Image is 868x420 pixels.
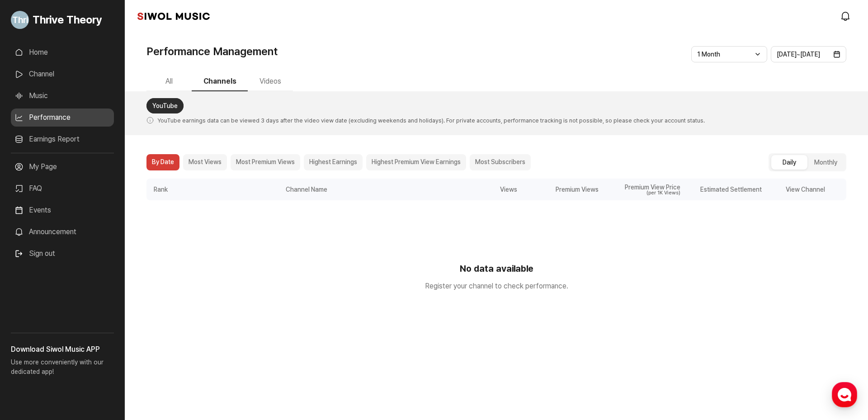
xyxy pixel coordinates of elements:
h1: Performance Management [146,43,278,60]
a: Events [11,201,114,219]
a: FAQ [11,179,114,198]
span: Settings [134,300,156,307]
strong: No data available [146,262,846,275]
span: [DATE] ~ [DATE] [777,51,820,58]
button: Monthly [807,155,844,170]
button: By Date [146,154,179,170]
div: performance [146,179,846,346]
a: Earnings Report [11,130,114,148]
button: Highest Premium View Earnings [366,154,466,170]
button: Videos [248,72,293,91]
h3: Download Siwol Music APP [11,344,114,355]
a: Home [11,43,114,61]
a: Go to My Profile [11,7,114,33]
button: Most Premium Views [231,154,300,170]
span: 1 Month [697,51,720,58]
a: Music [11,87,114,105]
div: View Channel [764,179,846,200]
div: Premium Views [520,179,602,200]
a: Channel [11,65,114,83]
button: Channels [192,72,248,91]
span: Home [23,300,39,307]
p: Use more conveniently with our dedicated app! [11,355,114,384]
a: Settings [117,287,174,309]
a: modal.notifications [837,7,855,25]
div: Rank [146,179,175,200]
div: Views [438,179,520,200]
a: YouTube [146,98,184,113]
button: [DATE]~[DATE] [771,46,847,62]
span: Thrive Theory [33,12,102,28]
p: Register your channel to check performance. [146,281,846,292]
div: Premium View Price [604,184,680,190]
button: Most Subscribers [470,154,531,170]
div: Channel Name [175,179,438,200]
a: Announcement [11,223,114,241]
p: YouTube earnings data can be viewed 3 days after the video view date (excluding weekends and holi... [146,111,846,126]
button: Highest Earnings [304,154,363,170]
button: Most Views [183,154,227,170]
a: My Page [11,158,114,176]
button: All [146,72,192,91]
div: (per 1K Views) [604,190,680,195]
button: Daily [771,155,807,170]
a: Messages [60,287,117,309]
div: Estimated Settlement [683,179,765,200]
a: Performance [11,109,114,127]
span: Messages [75,301,102,308]
button: Sign out [11,245,59,263]
a: Home [3,287,60,309]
